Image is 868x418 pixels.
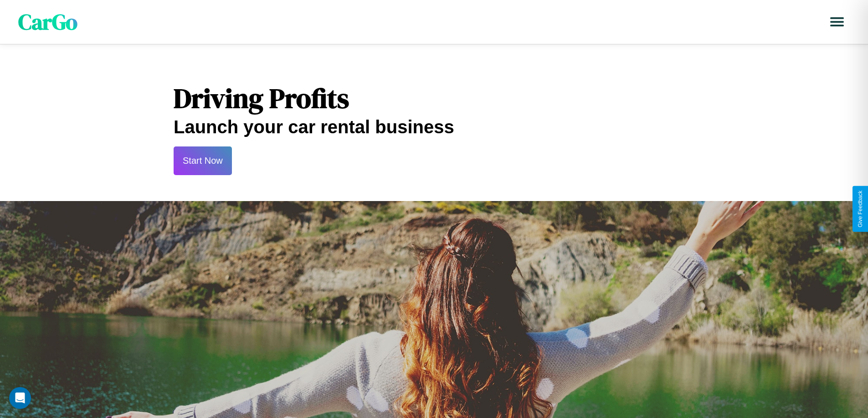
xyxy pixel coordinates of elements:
[174,146,232,175] button: Start Now
[174,117,694,137] h2: Launch your car rental business
[9,387,31,409] div: Open Intercom Messenger
[857,191,863,227] div: Give Feedback
[824,9,850,35] button: Open menu
[18,7,77,37] span: CarGo
[174,80,694,117] h1: Driving Profits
